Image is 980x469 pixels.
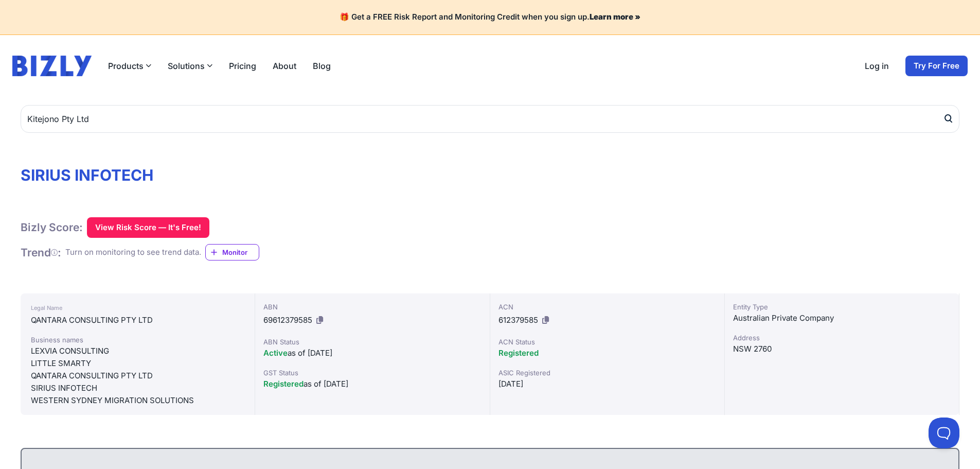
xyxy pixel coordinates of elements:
[31,314,244,326] div: QANTARA CONSULTING PTY LTD
[905,56,968,76] a: Try For Free
[205,244,259,260] a: Monitor
[498,378,716,390] div: [DATE]
[229,60,256,72] a: Pricing
[31,370,244,382] div: QANTARA CONSULTING PTY LTD
[273,60,296,72] a: About
[263,315,312,325] span: 69612379585
[263,378,481,390] div: as of [DATE]
[498,348,539,358] span: Registered
[21,246,61,259] h1: Trend :
[31,357,244,370] div: LITTLE SMARTY
[263,337,481,347] div: ABN Status
[733,343,951,355] div: NSW 2760
[21,166,959,184] h1: SIRIUS INFOTECH
[31,345,244,357] div: LEXVIA CONSULTING
[263,347,481,359] div: as of [DATE]
[929,418,959,448] iframe: Toggle Customer Support
[263,302,481,312] div: ABN
[168,60,212,72] button: Solutions
[498,315,538,325] span: 612379585
[263,368,481,378] div: GST Status
[21,220,83,234] h1: Bizly Score:
[87,217,209,238] button: View Risk Score — It's Free!
[498,368,716,378] div: ASIC Registered
[498,337,716,347] div: ACN Status
[222,247,259,257] span: Monitor
[733,302,951,312] div: Entity Type
[313,60,331,72] a: Blog
[12,12,968,22] h4: 🎁 Get a FREE Risk Report and Monitoring Credit when you sign up.
[590,12,640,22] a: Learn more »
[498,302,716,312] div: ACN
[31,302,244,314] div: Legal Name
[108,60,151,72] button: Products
[733,333,951,343] div: Address
[31,382,244,394] div: SIRIUS INFOTECH
[65,247,201,258] div: Turn on monitoring to see trend data.
[263,379,304,389] span: Registered
[31,335,244,345] div: Business names
[733,312,951,324] div: Australian Private Company
[21,105,959,133] input: Search by Name, ABN or ACN
[865,60,889,72] a: Log in
[263,348,288,358] span: Active
[31,394,244,407] div: WESTERN SYDNEY MIGRATION SOLUTIONS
